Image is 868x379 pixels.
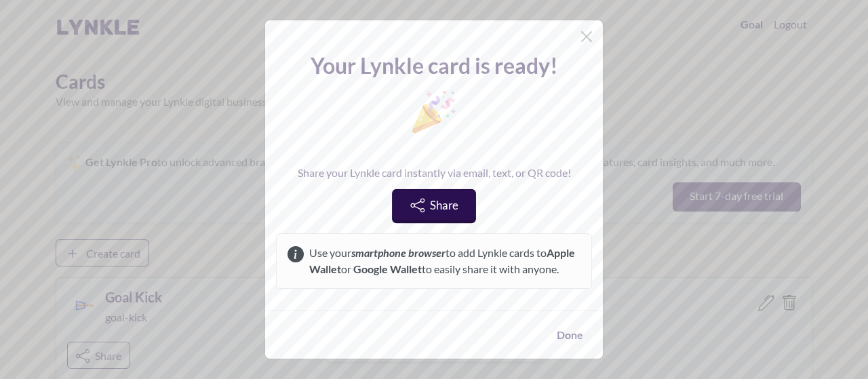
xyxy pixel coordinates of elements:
[268,90,600,134] img: confetti.svg
[548,322,592,348] button: Done
[576,26,597,47] button: Close
[353,262,422,275] strong: Google Wallet
[430,198,458,212] span: Share
[309,246,575,275] strong: Apple Wallet
[304,245,580,277] span: Use your to add Lynkle cards to or to easily share it with anyone.
[392,189,476,223] a: Share
[298,166,571,179] h4: Share your Lynkle card instantly via email, text, or QR code!
[311,53,558,79] span: Your Lynkle card is ready!
[351,246,446,259] em: smartphone browser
